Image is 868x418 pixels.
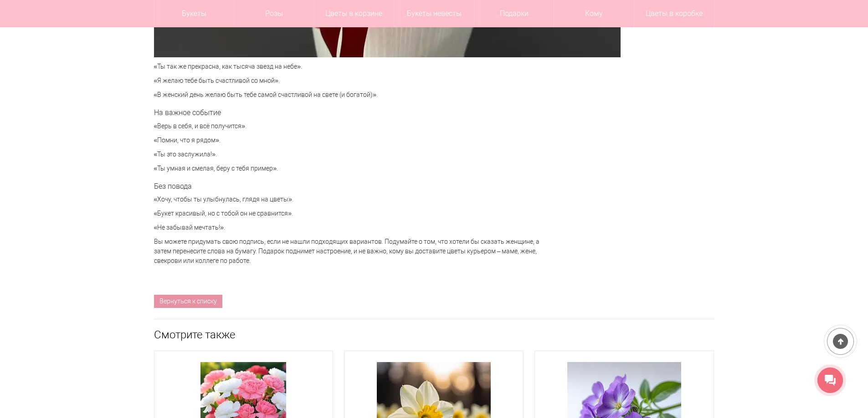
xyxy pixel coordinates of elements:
[154,121,541,131] p: «Верь в себя, и всё получится».
[154,295,222,308] a: Вернуться к списку
[154,237,541,266] p: Вы можете придумать свою подпись, если не нашли подходящих вариантов. Подумайте о том, что хотели...
[154,195,541,204] p: «Хочу, чтобы ты улыбнулась, глядя на цветы».
[154,209,541,218] p: «Букет красивый, но с тобой он не сравнится».
[154,182,541,191] h3: Без повода
[154,90,541,100] p: «В женский день желаю быть тебе самой счастливой на свете (и богатой)».
[154,76,541,86] p: «Я желаю тебе быть счастливой со мной».
[154,319,714,340] div: Смотрите также
[154,150,541,159] p: «Ты это заслужила!».
[154,109,541,117] h3: На важное событие
[154,136,541,145] p: «Помни, что я рядом».
[154,223,541,232] p: «Не забывай мечтать!».
[154,164,541,173] p: «Ты умная и смелая, беру с тебя пример».
[154,62,541,71] p: «Ты так же прекрасна, как тысяча звезд на небе».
